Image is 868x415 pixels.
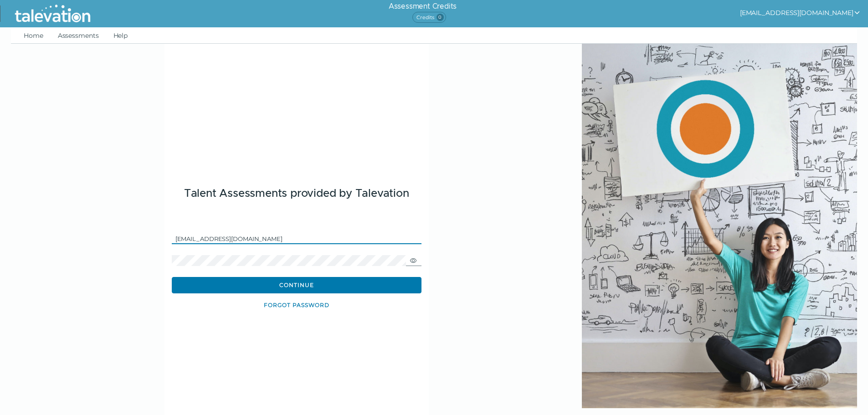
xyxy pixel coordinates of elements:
a: Assessments [56,27,101,44]
button: show user actions [740,7,861,18]
a: Help [112,27,130,44]
span: Credits [412,12,446,23]
img: login.jpg [582,44,857,408]
span: 0 [437,14,444,21]
input: Email address [172,233,411,244]
a: Home [22,27,45,44]
button: Forgot password [172,297,421,313]
h3: Talent Assessments provided by Talevation [184,186,409,200]
h6: Assessment Credits [389,1,457,12]
img: Talevation_Logo_Transparent_white.png [11,2,94,25]
button: Continue [172,277,421,293]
